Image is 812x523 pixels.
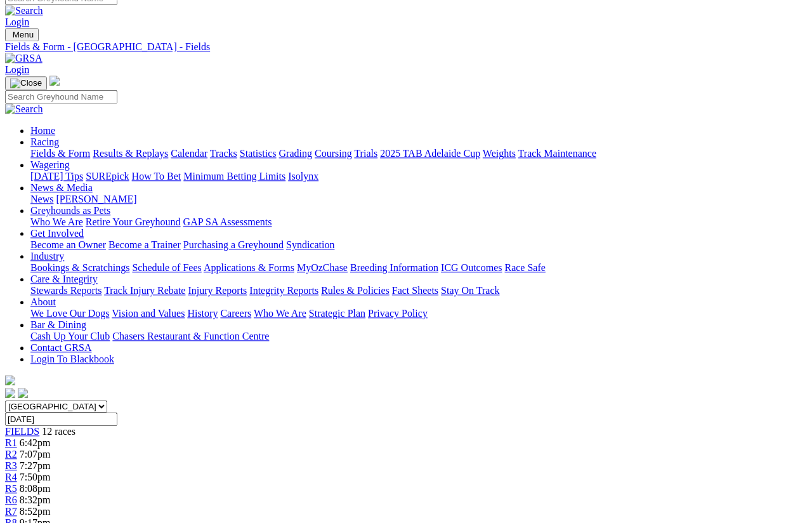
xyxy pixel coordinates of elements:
a: Fact Sheets [392,285,438,296]
a: [PERSON_NAME] [56,194,136,204]
a: Results & Replays [93,148,168,159]
a: [DATE] Tips [30,171,83,182]
a: Trials [354,148,377,159]
div: Wagering [30,171,807,182]
button: Toggle navigation [5,76,47,90]
span: 6:42pm [20,437,51,448]
a: ICG Outcomes [441,262,502,273]
a: Wagering [30,159,70,170]
a: GAP SA Assessments [183,216,272,227]
a: Bar & Dining [30,319,86,330]
a: Statistics [240,148,277,159]
a: Cash Up Your Club [30,331,110,341]
a: Industry [30,251,64,261]
img: twitter.svg [18,388,28,398]
input: Select date [5,413,117,426]
div: About [30,308,807,319]
img: Close [10,78,42,88]
a: R4 [5,472,17,482]
a: FIELDS [5,426,39,437]
div: Bar & Dining [30,331,807,342]
a: R2 [5,449,17,460]
span: 7:27pm [20,460,51,471]
a: R3 [5,460,17,471]
a: R1 [5,437,17,448]
a: Injury Reports [188,285,247,296]
span: 8:32pm [20,494,51,505]
a: We Love Our Dogs [30,308,109,319]
a: Breeding Information [350,262,438,273]
a: Vision and Values [112,308,185,319]
a: Isolynx [288,171,318,182]
button: Toggle navigation [5,28,39,41]
a: Care & Integrity [30,274,98,284]
a: Stewards Reports [30,285,101,296]
a: Rules & Policies [321,285,390,296]
div: Care & Integrity [30,285,807,296]
span: 7:07pm [20,449,51,460]
a: R7 [5,506,17,517]
a: Tracks [210,148,237,159]
a: Strategic Plan [309,308,365,319]
input: Search [5,90,117,103]
a: Who We Are [30,216,83,227]
img: logo-grsa-white.png [5,375,15,385]
a: Chasers Restaurant & Function Centre [112,331,269,341]
img: facebook.svg [5,388,15,398]
a: Minimum Betting Limits [183,171,285,182]
a: Become an Owner [30,239,106,250]
a: Grading [279,148,312,159]
a: R5 [5,483,17,494]
a: Integrity Reports [249,285,318,296]
a: Retire Your Greyhound [86,216,181,227]
a: How To Bet [132,171,181,182]
a: News [30,194,53,204]
a: Careers [220,308,251,319]
a: News & Media [30,182,93,193]
img: Search [5,103,43,115]
a: Bookings & Scratchings [30,262,129,273]
a: Stay On Track [441,285,499,296]
div: Greyhounds as Pets [30,216,807,228]
img: logo-grsa-white.png [49,76,60,86]
img: Search [5,5,43,17]
a: Coursing [315,148,352,159]
span: 8:08pm [20,483,51,494]
a: Racing [30,136,59,147]
a: History [187,308,218,319]
a: About [30,296,56,307]
a: R6 [5,494,17,505]
img: GRSA [5,53,43,64]
a: Fields & Form [30,148,90,159]
a: Login To Blackbook [30,354,114,364]
a: Login [5,64,29,75]
a: MyOzChase [297,262,348,273]
div: Get Involved [30,239,807,251]
a: Greyhounds as Pets [30,205,110,216]
span: 12 races [42,426,75,437]
a: Schedule of Fees [132,262,201,273]
a: Track Maintenance [518,148,596,159]
a: Track Injury Rebate [104,285,185,296]
a: Fields & Form - [GEOGRAPHIC_DATA] - Fields [5,41,807,53]
a: Become a Trainer [108,239,181,250]
a: Get Involved [30,228,84,239]
span: 8:52pm [20,506,51,517]
a: Privacy Policy [368,308,428,319]
a: Contact GRSA [30,342,91,353]
div: Racing [30,148,807,159]
span: 7:50pm [20,472,51,482]
a: 2025 TAB Adelaide Cup [380,148,480,159]
a: Race Safe [504,262,545,273]
a: Syndication [286,239,334,250]
a: Applications & Forms [204,262,294,273]
span: Menu [13,30,34,39]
